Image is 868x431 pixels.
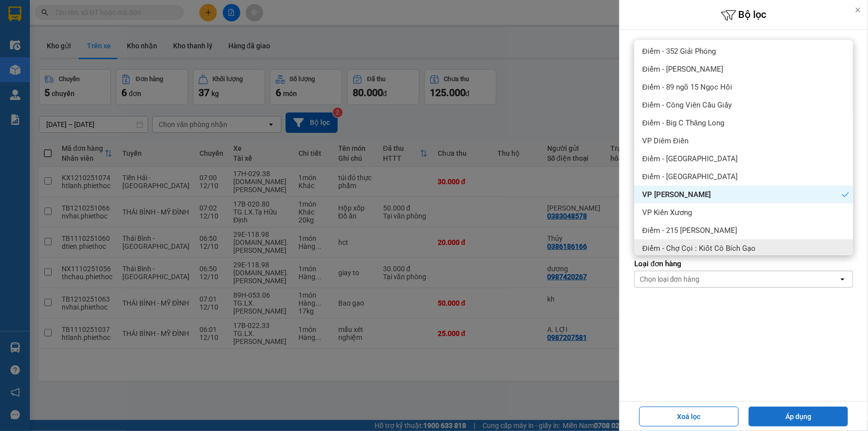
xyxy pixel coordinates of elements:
span: Điểm - [GEOGRAPHIC_DATA] [642,154,738,164]
ul: Menu [634,40,853,255]
span: Điểm - [GEOGRAPHIC_DATA] [642,172,738,182]
h6: Bộ lọc [619,7,868,23]
span: Điểm - Công Viên Cầu Giấy [642,100,732,110]
span: Điểm - Big C Thăng Long [642,118,724,128]
div: Chọn loại đơn hàng [640,274,700,284]
span: Điểm - 215 [PERSON_NAME] [642,225,737,235]
span: VP [PERSON_NAME] [642,190,711,200]
span: Điểm - [PERSON_NAME] [642,64,723,74]
button: Xoá lọc [639,407,739,427]
span: VP Diêm Điền [642,136,688,146]
span: Điểm - 89 ngõ 15 Ngọc Hồi [642,82,732,92]
span: Điểm - 352 Giải Phóng [642,46,716,56]
span: Điểm - Chợ Cọi : Kiốt Cô Bích Gạo [642,243,756,253]
svg: open [839,275,847,283]
label: Loại đơn hàng [634,259,853,269]
span: VP Kiến Xương [642,208,692,217]
button: Áp dụng [749,407,848,427]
